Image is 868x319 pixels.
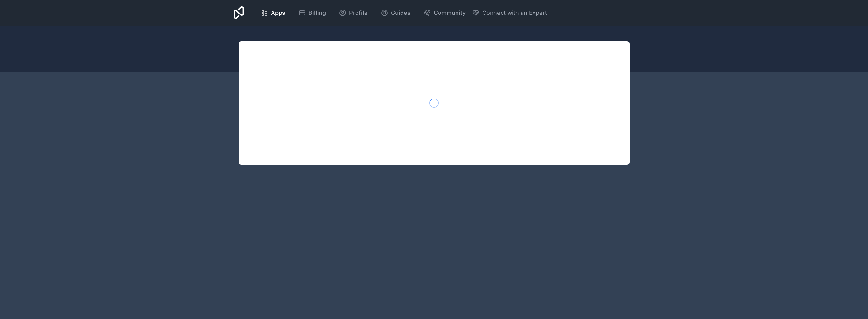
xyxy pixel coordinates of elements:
a: Community [418,6,471,20]
span: Community [434,8,466,17]
span: Apps [271,8,285,17]
a: Profile [334,6,373,20]
span: Billing [309,8,326,17]
span: Connect with an Expert [482,8,547,17]
span: Guides [391,8,411,17]
span: Profile [349,8,368,17]
a: Billing [293,6,331,20]
a: Apps [255,6,291,20]
button: Connect with an Expert [472,8,547,17]
a: Guides [375,6,416,20]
